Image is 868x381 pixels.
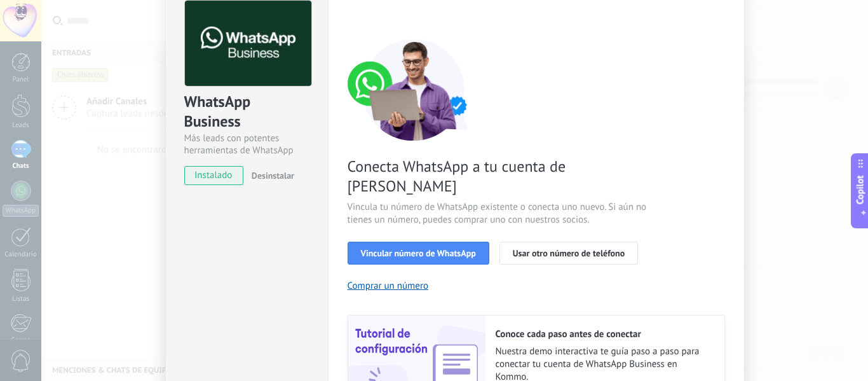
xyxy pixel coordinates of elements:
[496,328,712,340] h2: Conoce cada paso antes de conectar
[184,92,309,132] div: WhatsApp Business
[499,242,638,265] button: Usar otro número de teléfono
[185,166,243,185] span: instalado
[348,242,489,265] button: Vincular número de WhatsApp
[513,249,625,258] span: Usar otro número de teléfono
[348,156,650,196] span: Conecta WhatsApp a tu cuenta de [PERSON_NAME]
[247,166,294,185] button: Desinstalar
[184,132,309,156] div: Más leads con potentes herramientas de WhatsApp
[348,280,429,292] button: Comprar un número
[348,39,481,141] img: connect number
[348,201,650,226] span: Vincula tu número de WhatsApp existente o conecta uno nuevo. Si aún no tienes un número, puedes c...
[854,175,867,204] span: Copilot
[252,170,294,181] span: Desinstalar
[185,1,311,87] img: logo_main.png
[361,249,476,258] span: Vincular número de WhatsApp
